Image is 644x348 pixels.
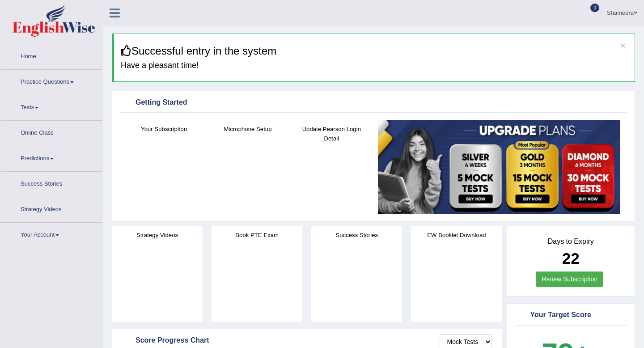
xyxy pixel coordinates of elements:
h4: Success Stories [311,230,402,240]
h4: Have a pleasant time! [121,61,628,70]
h4: Strategy Videos [112,230,203,240]
a: Success Stories [0,172,102,194]
b: 22 [562,250,580,267]
a: Practice Questions [0,70,102,92]
a: Renew Subscription [536,272,603,287]
a: Predictions [0,146,102,169]
div: Score Progress Chart [122,334,492,348]
span: 0 [590,4,599,12]
h4: EW Booklet Download [411,230,502,240]
a: Tests [0,95,102,118]
div: Getting Started [122,96,625,110]
img: small5.jpg [378,120,620,214]
a: Your Account [0,223,102,245]
div: Your Target Score [517,309,625,322]
a: Home [0,44,102,67]
h4: Days to Expiry [517,238,625,246]
h4: Microphone Setup [210,124,285,134]
h3: Successful entry in the system [121,45,628,57]
h4: Book PTE Exam [212,230,302,240]
h4: Your Subscription [127,124,201,134]
h4: Update Pearson Login Detail [294,124,369,143]
a: Online Class [0,121,102,143]
button: × [620,41,626,50]
a: Strategy Videos [0,197,102,220]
